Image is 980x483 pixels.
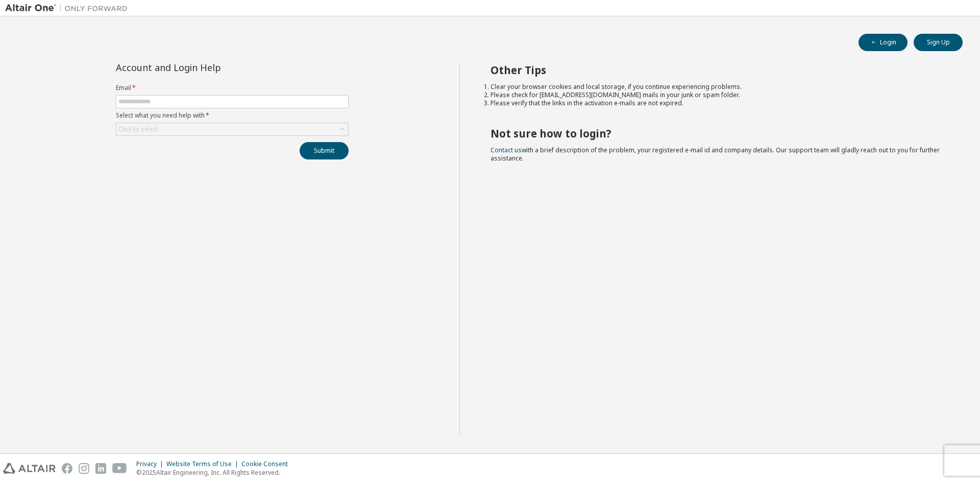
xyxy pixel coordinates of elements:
li: Clear your browser cookies and local storage, if you continue experiencing problems. [491,83,945,91]
img: Altair One [5,3,133,13]
li: Please check for [EMAIL_ADDRESS][DOMAIN_NAME] mails in your junk or spam folder. [491,91,945,99]
label: Select what you need help with [116,111,349,120]
li: Please verify that the links in the activation e-mails are not expired. [491,99,945,107]
img: linkedin.svg [95,463,106,474]
a: Contact us [491,146,522,154]
p: © 2025 Altair Engineering, Inc. All Rights Reserved. [136,468,294,477]
button: Sign Up [914,34,963,51]
div: Cookie Consent [241,460,294,468]
img: youtube.svg [112,463,127,474]
div: Click to select [118,125,158,133]
img: facebook.svg [62,463,72,474]
button: Submit [300,142,349,159]
img: instagram.svg [79,463,89,474]
h2: Not sure how to login? [491,127,945,140]
h2: Other Tips [491,63,945,77]
div: Click to select [116,123,348,135]
div: Privacy [136,460,166,468]
div: Account and Login Help [116,63,302,72]
img: altair_logo.svg [3,463,56,474]
button: Login [859,34,908,51]
label: Email [116,84,349,92]
span: with a brief description of the problem, your registered e-mail id and company details. Our suppo... [491,146,940,163]
div: Website Terms of Use [166,460,241,468]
